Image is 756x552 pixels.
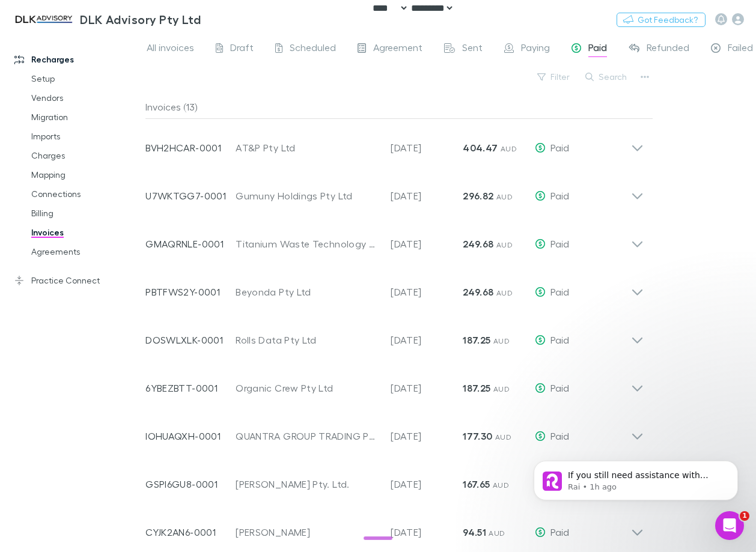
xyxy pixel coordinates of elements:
div: The purpose of Email Headers (CC & Reply-To) in Setup [25,321,201,347]
span: Refunded [647,41,689,57]
div: Organic Crew Pty Ltd [236,381,379,395]
a: Setup [19,69,152,88]
span: AUD [493,336,510,345]
div: QUANTRA GROUP TRADING PTY LTD [236,429,379,443]
span: Paid [550,238,569,249]
iframe: Intercom notifications message [516,435,756,520]
div: PBTFWS2Y-0001Beyonda Pty Ltd[DATE]249.68 AUDPaid [136,263,653,311]
p: [DATE] [391,237,463,251]
a: Migration [19,108,152,127]
p: [DATE] [391,381,463,395]
p: [DATE] [391,333,463,347]
div: Recent message [25,172,216,184]
a: Charges [19,146,152,165]
div: Ask a questionAI Agent and team can help [12,231,228,276]
span: Paid [550,190,569,201]
p: DOSWLXLK-0001 [145,333,236,347]
p: CYJK2AN6-0001 [145,525,236,539]
p: Hi [PERSON_NAME] 👋 [24,85,216,126]
div: Titanium Waste Technology Limited [236,237,379,251]
span: Messages [100,405,141,413]
div: Rolls Data Pty Ltd [236,333,379,347]
div: Setup BECS/BACS Direct Debit on Stripe [25,356,201,369]
button: Messages [80,375,160,423]
span: 1 [740,511,749,521]
a: Agreements [19,242,152,261]
p: 6YBEZBTT-0001 [145,381,236,395]
button: Got Feedback? [617,13,706,27]
span: If you still need assistance with anything, please let me know. Would you like to provide more de... [53,190,719,200]
div: [PERSON_NAME] [236,525,379,539]
span: Paid [550,526,569,538]
a: Connections [19,184,152,204]
p: [DATE] [391,189,463,203]
strong: 249.68 [463,238,493,250]
span: AUD [493,384,510,393]
span: Home [26,405,53,413]
p: [DATE] [391,285,463,299]
p: IOHUAQXH-0001 [145,429,236,443]
div: CYJK2AN6-0001[PERSON_NAME][DATE]94.51 AUDPaid [136,503,653,551]
img: Profile image for Rai [25,190,49,214]
strong: 187.25 [463,334,490,346]
span: Paid [550,382,569,393]
div: AI Agent and team can help [25,253,201,266]
span: AUD [496,240,513,249]
a: Invoices [19,223,152,242]
span: AUD [493,481,509,490]
span: AUD [495,432,511,441]
a: Recharges [2,50,152,69]
div: Beyonda Pty Ltd [236,285,379,299]
div: U7WKTGG7-0001Gumuny Holdings Pty Ltd[DATE]296.82 AUDPaid [136,167,653,215]
span: Paid [550,142,569,153]
span: Scheduled [290,41,336,57]
span: AUD [501,144,517,153]
div: Gumuny Holdings Pty Ltd [236,189,379,203]
span: AUD [496,288,513,297]
p: How can I help? [24,126,216,147]
strong: 94.51 [463,526,486,538]
button: Help [160,375,240,423]
span: AUD [496,192,513,201]
strong: 404.47 [463,142,498,154]
div: Profile image for Alex [24,19,48,43]
div: GMAQRNLE-0001Titanium Waste Technology Limited[DATE]249.68 AUDPaid [136,215,653,263]
iframe: Intercom live chat [715,511,744,540]
p: GMAQRNLE-0001 [145,237,236,251]
span: Draft [230,41,254,57]
button: Filter [531,70,577,84]
p: PBTFWS2Y-0001 [145,285,236,299]
span: Paid [550,430,569,441]
span: Failed [728,41,753,57]
span: Sent [462,41,483,57]
div: Recent messageProfile image for RaiIf you still need assistance with anything, please let me know... [12,162,228,225]
span: Paid [550,286,569,297]
div: • 1h ago [69,202,103,214]
span: Agreement [373,41,422,57]
div: DOSWLXLK-0001Rolls Data Pty Ltd[DATE]187.25 AUDPaid [136,311,653,359]
a: Imports [19,127,152,146]
a: Vendors [19,88,152,108]
span: Paid [588,41,607,57]
strong: 249.68 [463,286,493,298]
p: [DATE] [391,525,463,539]
div: Setup BECS/BACS Direct Debit on Stripe [17,351,223,374]
div: AT&P Pty Ltd [236,141,379,155]
span: Paying [521,41,550,57]
span: Search for help [25,294,97,306]
div: Close [207,19,228,41]
div: Rai [53,202,67,214]
img: DLK Advisory Pty Ltd's Logo [12,12,75,26]
div: Ask a question [25,241,201,253]
span: Help [191,405,210,413]
strong: 296.82 [463,190,493,202]
button: Search for help [17,288,223,312]
p: BVH2HCAR-0001 [145,141,236,155]
p: Message from Rai, sent 1h ago [52,46,207,57]
div: 6YBEZBTT-0001Organic Crew Pty Ltd[DATE]187.25 AUDPaid [136,359,653,407]
strong: 187.25 [463,382,490,394]
a: DLK Advisory Pty Ltd [5,5,208,34]
p: [DATE] [391,429,463,443]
